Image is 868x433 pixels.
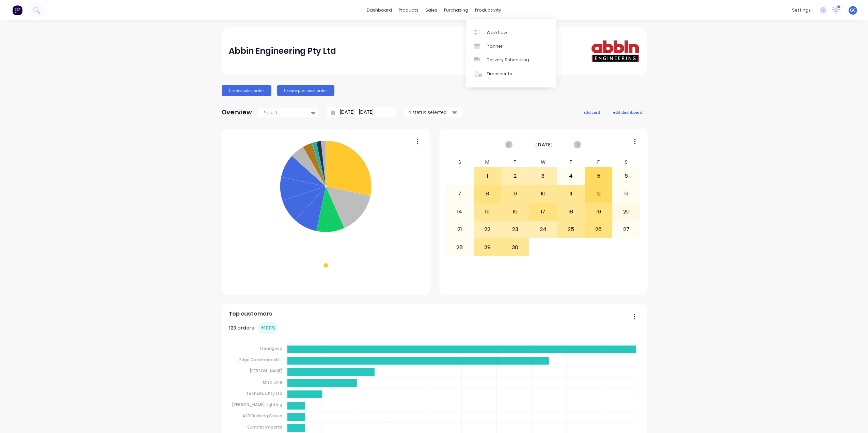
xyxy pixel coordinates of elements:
div: 8 [474,185,501,202]
div: 9 [502,185,529,202]
div: 3 [530,167,557,185]
div: 1 [474,167,501,185]
div: 5 [585,167,612,185]
div: products [395,5,422,15]
button: edit dashboard [609,108,647,116]
div: 26 [585,221,612,238]
div: 4 [557,167,584,185]
div: + 100 % [258,322,278,334]
div: 28 [446,239,473,256]
button: Create sales order [222,85,271,96]
div: 2 [502,167,529,185]
div: 27 [613,221,640,238]
div: Delivery Scheduling [487,57,529,63]
div: F [585,157,613,167]
div: 6 [613,167,640,185]
tspan: TechsRus Pty Ltd [246,390,282,396]
div: W [529,157,557,167]
div: 18 [557,203,584,220]
a: Workflow [466,26,556,39]
div: 15 [474,203,501,220]
div: 16 [502,203,529,220]
tspan: Summit Imports [247,424,282,430]
tspan: Misc Sale [263,379,282,385]
div: Overview [222,106,252,119]
div: 7 [446,185,473,202]
div: 29 [474,239,501,256]
div: S [612,157,640,167]
div: 25 [557,221,584,238]
div: M [474,157,502,167]
a: Planner [466,39,556,53]
div: 11 [557,185,584,202]
a: dashboard [363,5,395,15]
button: Create purchase order [277,85,334,96]
div: Abbin Engineering Pty Ltd [229,44,336,58]
div: Timesheets [487,71,512,77]
tspan: Trendgosa [259,346,282,351]
div: Planner [487,43,503,49]
div: 24 [530,221,557,238]
div: 12 [585,185,612,202]
img: Factory [12,5,22,15]
div: productivity [472,5,505,15]
tspan: [PERSON_NAME] [250,368,282,374]
div: 23 [502,221,529,238]
div: 22 [474,221,501,238]
div: purchasing [441,5,472,15]
div: S [446,157,474,167]
button: 4 status selected [405,107,462,117]
div: 20 [613,203,640,220]
div: 17 [530,203,557,220]
div: 14 [446,203,473,220]
span: Top customers [229,310,272,318]
div: sales [422,5,441,15]
div: 4 status selected [408,109,451,116]
a: Timesheets [466,67,556,81]
div: T [501,157,529,167]
div: settings [789,5,814,15]
a: Delivery Scheduling [466,53,556,67]
tspan: [PERSON_NAME] Lighting [232,402,282,407]
img: Abbin Engineering Pty Ltd [591,40,639,62]
div: 13 [613,185,640,202]
tspan: Edge Commercial I... [239,357,282,363]
div: T [557,157,585,167]
span: GC [850,7,856,13]
div: 10 [530,185,557,202]
span: [DATE] [535,141,553,148]
button: add card [579,108,604,116]
tspan: A2B Building Group [242,413,282,419]
div: 19 [585,203,612,220]
div: 120 orders [229,322,278,334]
div: 30 [502,239,529,256]
div: 21 [446,221,473,238]
div: Workflow [487,30,507,36]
